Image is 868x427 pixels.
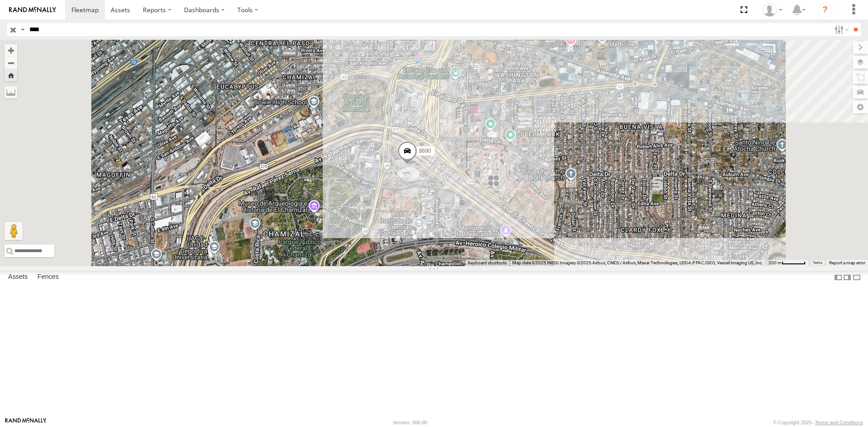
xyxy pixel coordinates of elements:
[818,3,832,17] i: ?
[815,420,863,425] a: Terms and Conditions
[9,7,56,13] img: rand-logo.svg
[468,260,507,266] button: Keyboard shortcuts
[834,271,843,284] label: Dock Summary Table to the Left
[829,260,865,265] a: Report a map error
[769,260,782,265] span: 200 m
[853,101,868,113] label: Map Settings
[5,418,47,427] a: Visit our Website
[766,260,808,266] button: Map Scale: 200 m per 49 pixels
[5,56,17,69] button: Zoom out
[5,69,17,81] button: Zoom Home
[419,148,431,154] span: 8690
[33,271,63,284] label: Fences
[393,420,427,425] div: Version: 306.00
[512,260,763,265] span: Map data ©2025 INEGI Imagery ©2025 Airbus, CNES / Airbus, Maxar Technologies, USDA/FPAC/GEO, Vexc...
[5,44,17,56] button: Zoom in
[759,3,786,17] div: Roberto Garcia
[19,23,26,36] label: Search Query
[5,86,17,99] label: Measure
[4,271,32,284] label: Assets
[852,271,861,284] label: Hide Summary Table
[831,23,850,36] label: Search Filter Options
[5,222,23,240] button: Drag Pegman onto the map to open Street View
[773,420,863,425] div: © Copyright 2025 -
[843,271,852,284] label: Dock Summary Table to the Right
[813,261,822,265] a: Terms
